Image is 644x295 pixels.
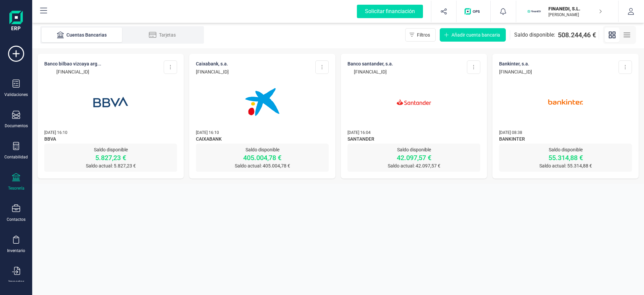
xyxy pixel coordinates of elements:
[514,31,555,39] span: Saldo disponible:
[465,8,482,15] img: Logo de OPS
[196,60,229,67] p: CAIXABANK, S.A.
[44,146,177,153] p: Saldo disponible
[136,32,189,38] div: Tarjetas
[347,60,393,67] p: BANCO SANTANDER, S.A.
[347,136,480,144] span: SANTANDER
[451,32,500,38] span: Añadir cuenta bancaria
[349,1,431,22] button: Solicitar financiación
[7,217,25,222] div: Contactos
[7,248,25,253] div: Inventario
[44,162,177,169] p: Saldo actual: 5.827,23 €
[4,92,28,97] div: Validaciones
[499,60,532,67] p: BANKINTER, S.A.
[558,30,596,40] span: 508.244,46 €
[499,68,532,75] p: [FINANCIAL_ID]
[44,136,177,144] span: BBVA
[357,5,423,18] div: Solicitar financiación
[440,28,506,42] button: Añadir cuenta bancaria
[196,68,229,75] p: [FINANCIAL_ID]
[347,153,480,162] p: 42.097,57 €
[196,153,329,162] p: 405.004,78 €
[9,11,23,32] img: Logo Finanedi
[44,60,101,67] p: BANCO BILBAO VIZCAYA ARG...
[548,12,602,17] p: [PERSON_NAME]
[405,28,436,42] button: Filtros
[499,146,632,153] p: Saldo disponible
[499,136,632,144] span: BANKINTER
[417,32,430,38] span: Filtros
[44,68,101,75] p: [FINANCIAL_ID]
[347,68,393,75] p: [FINANCIAL_ID]
[347,146,480,153] p: Saldo disponible
[4,154,28,160] div: Contabilidad
[548,5,602,12] p: FINANEDI, S.L.
[524,1,610,22] button: FIFINANEDI, S.L.[PERSON_NAME]
[196,136,329,144] span: CAIXABANK
[527,4,542,19] img: FI
[196,146,329,153] p: Saldo disponible
[499,130,522,135] span: [DATE] 08:38
[499,153,632,162] p: 55.314,88 €
[8,279,24,285] div: Importar
[461,1,486,22] button: Logo de OPS
[347,162,480,169] p: Saldo actual: 42.097,57 €
[8,186,24,191] div: Tesorería
[499,162,632,169] p: Saldo actual: 55.314,88 €
[44,153,177,162] p: 5.827,23 €
[196,130,219,135] span: [DATE] 16:10
[347,130,371,135] span: [DATE] 16:04
[55,32,109,38] div: Cuentas Bancarias
[196,162,329,169] p: Saldo actual: 405.004,78 €
[5,123,28,129] div: Documentos
[44,130,67,135] span: [DATE] 16:10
